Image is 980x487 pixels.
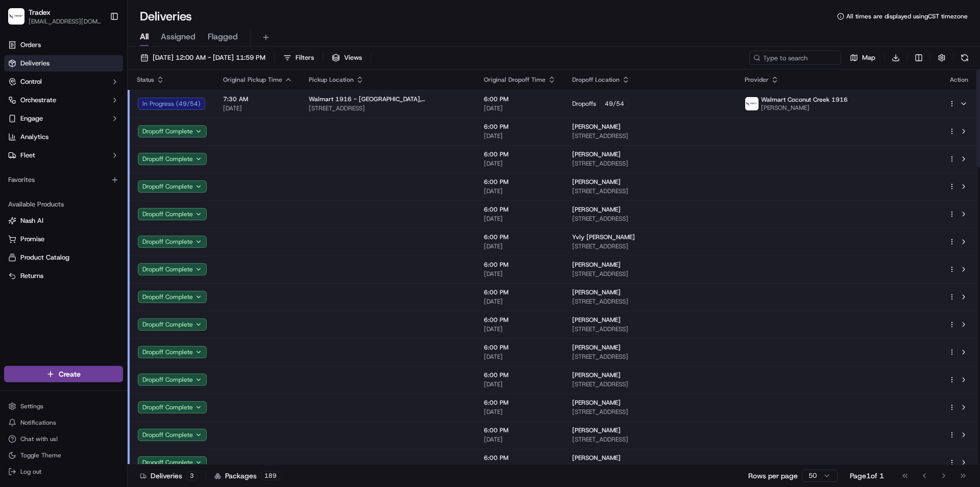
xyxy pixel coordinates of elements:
[138,180,207,193] button: Dropoff Complete
[4,74,123,90] button: Control
[138,401,207,413] button: Dropoff Complete
[261,471,280,480] div: 189
[572,270,728,278] span: [STREET_ADDRESS]
[484,380,556,388] span: [DATE]
[8,235,119,244] a: Promise
[4,268,123,284] button: Returns
[572,100,596,108] span: Dropoffs
[29,17,102,26] span: [EMAIL_ADDRESS][DOMAIN_NAME]
[138,153,207,165] button: Dropoff Complete
[10,98,29,116] img: 1736555255976-a54dd68f-1ca7-489b-9aae-adbdc363a1c4
[850,471,884,481] div: Page 1 of 1
[4,55,123,72] a: Deliveries
[138,208,207,220] button: Dropoff Complete
[223,95,292,103] span: 7:30 AM
[138,291,207,303] button: Dropoff Complete
[136,51,270,65] button: [DATE] 12:00 AM - [DATE] 11:59 PM
[600,99,629,108] div: 49 / 54
[4,37,123,53] a: Orders
[484,242,556,250] span: [DATE]
[296,53,314,62] span: Filters
[138,236,207,248] button: Dropoff Complete
[484,95,556,103] span: 6:00 PM
[4,196,123,213] div: Available Products
[72,173,124,181] a: Powered byPylon
[4,399,123,413] button: Settings
[484,270,556,278] span: [DATE]
[484,187,556,195] span: [DATE]
[572,150,621,158] span: [PERSON_NAME]
[327,51,366,65] button: Views
[484,426,556,434] span: 6:00 PM
[484,371,556,379] span: 6:00 PM
[958,51,972,65] button: Refresh
[484,178,556,186] span: 6:00 PM
[4,415,123,430] button: Notifications
[6,144,82,163] a: 📗Knowledge Base
[153,53,265,62] span: [DATE] 12:00 AM - [DATE] 11:59 PM
[572,454,621,462] span: [PERSON_NAME]
[20,132,48,142] span: Analytics
[572,463,728,471] span: [STREET_ADDRESS]
[572,215,728,223] span: [STREET_ADDRESS]
[572,288,621,296] span: [PERSON_NAME]
[572,380,728,388] span: [STREET_ADDRESS]
[96,148,164,158] span: API Documentation
[484,215,556,223] span: [DATE]
[484,463,556,471] span: [DATE]
[4,231,123,247] button: Promise
[4,4,106,29] button: TradexTradex[EMAIL_ADDRESS][DOMAIN_NAME]
[484,76,546,84] span: Original Dropoff Time
[309,95,468,103] span: Walmart 1916 - [GEOGRAPHIC_DATA], [GEOGRAPHIC_DATA]
[484,205,556,214] span: 6:00 PM
[223,104,292,112] span: [DATE]
[8,271,119,281] a: Returns
[4,448,123,462] button: Toggle Theme
[59,369,81,379] span: Create
[749,51,841,65] input: Type to search
[20,96,56,105] span: Orchestrate
[140,471,198,481] div: Deliveries
[748,471,798,481] p: Rows per page
[745,97,758,110] img: 1679586894394
[20,253,69,262] span: Product Catalog
[174,101,186,113] button: Start new chat
[572,408,728,416] span: [STREET_ADDRESS]
[846,12,968,20] span: All times are displayed using CST timezone
[572,233,635,241] span: Yvly [PERSON_NAME]
[572,399,621,407] span: [PERSON_NAME]
[20,271,43,281] span: Returns
[140,8,192,25] h1: Deliveries
[137,76,154,84] span: Status
[223,76,282,84] span: Original Pickup Time
[484,159,556,168] span: [DATE]
[4,432,123,446] button: Chat with us!
[484,288,556,296] span: 6:00 PM
[86,149,94,157] div: 💻
[484,261,556,269] span: 6:00 PM
[20,402,43,410] span: Settings
[309,76,354,84] span: Pickup Location
[10,41,186,57] p: Welcome 👋
[484,123,556,131] span: 6:00 PM
[138,318,207,331] button: Dropoff Complete
[572,205,621,214] span: [PERSON_NAME]
[138,429,207,441] button: Dropoff Complete
[20,216,43,225] span: Nash AI
[4,465,123,479] button: Log out
[208,31,238,43] span: Flagged
[4,172,123,188] div: Favorites
[8,253,119,262] a: Product Catalog
[572,435,728,444] span: [STREET_ADDRESS]
[35,98,167,108] div: Start new chat
[82,144,168,163] a: 💻API Documentation
[29,7,51,17] button: Tradex
[344,53,362,62] span: Views
[20,451,61,459] span: Toggle Theme
[845,51,880,65] button: Map
[484,316,556,324] span: 6:00 PM
[572,132,728,140] span: [STREET_ADDRESS]
[572,242,728,250] span: [STREET_ADDRESS]
[484,325,556,333] span: [DATE]
[484,353,556,361] span: [DATE]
